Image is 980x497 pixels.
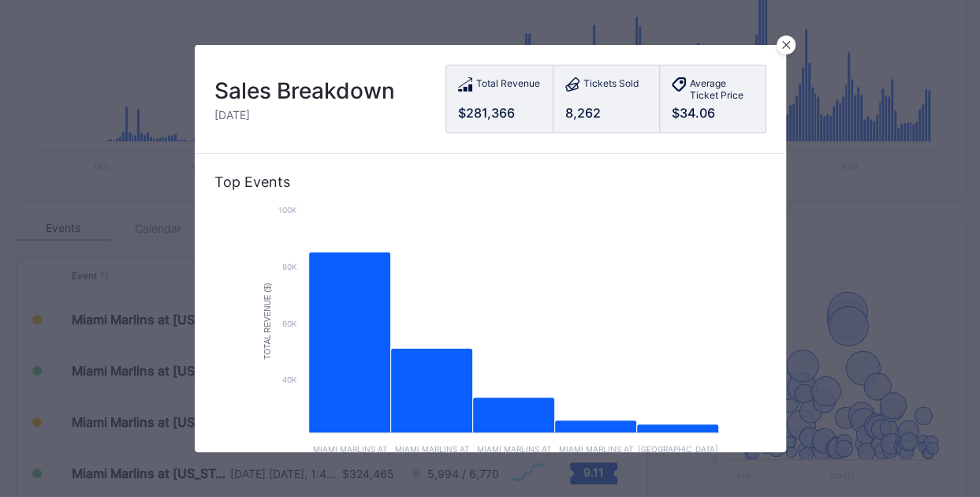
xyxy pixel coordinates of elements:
div: Top Events [214,174,766,190]
text: Miami Marlins at [US_STATE] Mets (Fireworks Night) - 8/29 [313,444,387,484]
div: 8,262 [565,105,647,121]
text: Total Revenue ($) [263,282,272,359]
div: [DATE] [214,108,395,121]
div: $34.06 [672,105,754,121]
text: [GEOGRAPHIC_DATA] Phillies at New York Mets - 8/27 [638,444,718,474]
div: Total Revenue [476,77,540,94]
text: Miami Marlins at [US_STATE] Mets - 8/31 [477,444,551,474]
div: Sales Breakdown [214,77,395,104]
text: 40k [282,375,297,384]
div: Tickets Sold [583,77,639,94]
text: Miami Marlins at [US_STATE] Mets - 8/28 [559,444,633,474]
text: 80k [282,262,297,271]
div: Average Ticket Price [690,77,754,101]
text: 100k [278,205,297,215]
div: $281,366 [458,105,541,121]
text: 60k [282,319,297,328]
